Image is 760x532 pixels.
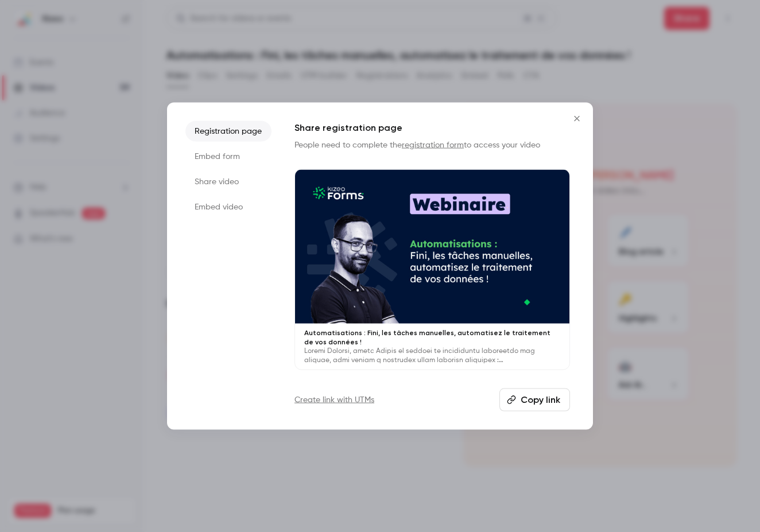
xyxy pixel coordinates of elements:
[402,141,464,149] a: registration form
[565,107,588,130] button: Close
[499,389,570,411] button: Copy link
[185,146,272,166] li: Embed form
[185,196,272,217] li: Embed video
[294,139,570,150] p: People need to complete the to access your video
[294,394,374,406] a: Create link with UTMs
[185,121,272,141] li: Registration page
[185,171,272,192] li: Share video
[294,121,570,134] h1: Share registration page
[304,328,560,347] p: Automatisations : Fini, les tâches manuelles, automatisez le traitement de vos données !
[294,169,570,370] a: Automatisations : Fini, les tâches manuelles, automatisez le traitement de vos données !Loremi Do...
[304,347,560,365] p: Loremi Dolorsi, ametc Adipis el seddoei te incididuntu laboreetdo mag aliquae, admi veniam q nost...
